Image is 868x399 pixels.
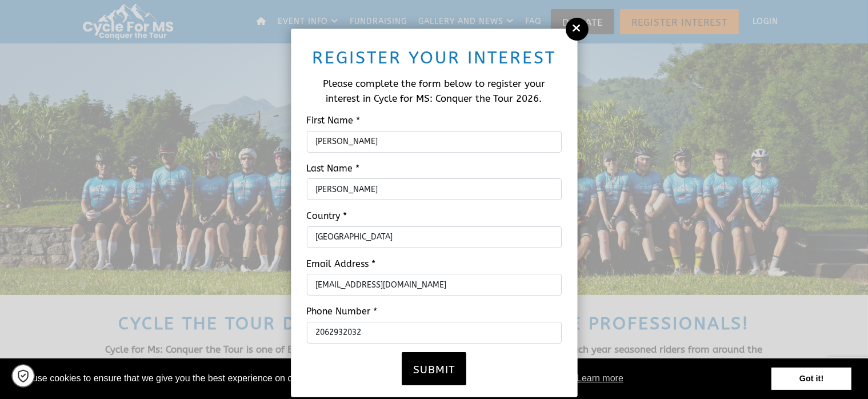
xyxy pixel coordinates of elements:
label: Last Name * [298,161,570,176]
h2: Register your interest [307,46,562,69]
label: Email Address * [298,257,570,272]
a: dismiss cookie message [771,368,851,390]
button: Submit [402,352,466,385]
label: Phone Number * [298,304,570,319]
label: First Name * [298,113,570,128]
label: Country * [298,209,570,224]
span: Please complete the form below to register your interest in Cycle for MS: Conquer the Tour 2026. [323,78,545,104]
a: Cookie settings [11,364,35,388]
a: learn more about cookies [575,370,625,387]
